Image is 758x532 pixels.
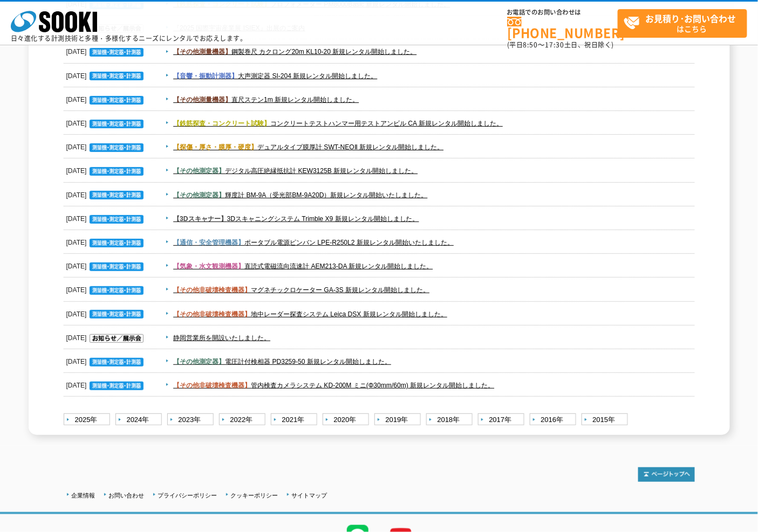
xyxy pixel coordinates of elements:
[173,48,416,56] a: 【その他測量機器】鋼製巻尺 カクロング20m KL10-20 新規レンタル開始しました。
[66,326,146,344] dt: [DATE]
[173,167,418,175] a: 【その他測定器】デジタル高圧絶縁抵抗計 KEW3125B 新規レンタル開始しました。
[66,183,146,202] dt: [DATE]
[66,135,146,154] dt: [DATE]
[173,143,443,151] a: 【探傷・厚さ・膜厚・硬度】デュアルタイプ膜厚計 SWT-NEOⅡ 新規レンタル開始しました。
[173,239,454,246] a: 【通信・安全管理機器】ポータブル電源ピンバン LPE-R250L2 新規レンタル開始いたしました。
[66,88,146,106] dt: [DATE]
[173,358,391,365] a: 【その他測定器】電圧計付検相器 PD3259-50 新規レンタル開始しました。
[173,191,225,199] span: 【その他測定器】
[173,286,429,294] a: 【その他非破壊検査機器】マグネチックロケーター GA-3S 新規レンタル開始しました。
[523,40,538,50] span: 8:50
[115,413,165,427] a: 2024年
[158,492,217,499] a: プライバシーポリシー
[582,413,631,427] a: 2015年
[66,374,146,392] dt: [DATE]
[271,413,320,427] a: 2021年
[90,286,144,295] img: 測量機・測定器・計測器
[323,413,372,427] a: 2020年
[90,48,144,57] img: 測量機・測定器・計測器
[173,120,270,127] span: 【鉄筋探査・コンクリート試験】
[545,40,564,50] span: 17:30
[530,413,579,427] a: 2016年
[64,413,113,427] a: 2025年
[507,17,618,39] a: [PHONE_NUMBER]
[507,9,618,16] span: お電話でのお問い合わせは
[90,72,144,80] img: 測量機・測定器・計測器
[173,262,244,270] span: 【気象・水文観測機器】
[173,48,231,56] span: 【その他測量機器】
[507,40,614,50] span: (平日 ～ 土日、祝日除く)
[478,413,527,427] a: 2017年
[90,120,144,128] img: 測量機・測定器・計測器
[90,239,144,247] img: 測量機・測定器・計測器
[66,302,146,321] dt: [DATE]
[173,167,225,175] span: 【その他測定器】
[173,72,238,80] span: 【音響・振動計測器】
[66,350,146,368] dt: [DATE]
[638,467,695,482] img: トップページへ
[66,159,146,177] dt: [DATE]
[66,231,146,249] dt: [DATE]
[618,9,747,38] a: お見積り･お問い合わせはこちら
[219,413,268,427] a: 2022年
[90,310,144,319] img: 測量機・測定器・計測器
[66,112,146,130] dt: [DATE]
[173,334,270,342] a: 静岡営業所を開設いたしました。
[173,143,257,151] span: 【探傷・厚さ・膜厚・硬度】
[66,64,146,82] dt: [DATE]
[66,254,146,273] dt: [DATE]
[292,492,327,499] a: サイトマップ
[173,96,359,103] a: 【その他測量機器】直尺ステン1m 新規レンタル開始しました。
[90,382,144,390] img: 測量機・測定器・計測器
[90,167,144,176] img: 測量機・測定器・計測器
[173,191,427,199] a: 【その他測定器】輝度計 BM-9A（受光部BM-9A20D）新規レンタル開始いたしました。
[66,207,146,225] dt: [DATE]
[90,334,144,343] img: お知らせ
[90,358,144,367] img: 測量機・測定器・計測器
[90,215,144,224] img: 測量機・測定器・計測器
[173,358,225,365] span: 【その他測定器】
[72,492,95,499] a: 企業情報
[173,215,227,223] span: 【3Dスキャナー】
[426,413,475,427] a: 2018年
[109,492,145,499] a: お問い合わせ
[90,143,144,152] img: 測量機・測定器・計測器
[173,215,419,223] a: 【3Dスキャナー】3Dスキャニングシステム Trimble X9 新規レンタル開始しました。
[167,413,216,427] a: 2023年
[374,413,424,427] a: 2019年
[173,96,231,103] span: 【その他測量機器】
[624,10,747,37] span: はこちら
[90,262,144,271] img: 測量機・測定器・計測器
[66,278,146,296] dt: [DATE]
[173,239,244,246] span: 【通信・安全管理機器】
[11,35,247,42] p: 日々進化する計測技術と多種・多様化するニーズにレンタルでお応えします。
[173,72,377,80] a: 【音響・振動計測器】大声測定器 SI-204 新規レンタル開始しました。
[173,310,251,318] span: 【その他非破壊検査機器】
[646,12,736,25] strong: お見積り･お問い合わせ
[90,96,144,105] img: 測量機・測定器・計測器
[173,310,447,318] a: 【その他非破壊検査機器】地中レーダー探査システム Leica DSX 新規レンタル開始しました。
[173,382,251,389] span: 【その他非破壊検査機器】
[90,191,144,199] img: 測量機・測定器・計測器
[231,492,278,499] a: クッキーポリシー
[173,120,503,127] a: 【鉄筋探査・コンクリート試験】コンクリートテストハンマー用テストアンビル CA 新規レンタル開始しました。
[173,382,494,389] a: 【その他非破壊検査機器】管内検査カメラシステム KD-200M ミニ(Φ30mm/60m) 新規レンタル開始しました。
[173,262,433,270] a: 【気象・水文観測機器】直読式電磁流向流速計 AEM213-DA 新規レンタル開始しました。
[173,286,251,294] span: 【その他非破壊検査機器】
